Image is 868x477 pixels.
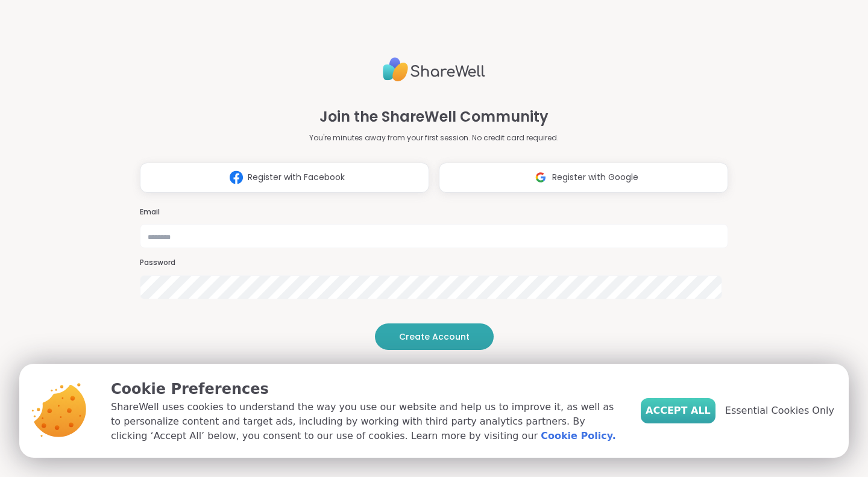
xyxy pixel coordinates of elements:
a: Cookie Policy. [541,429,615,443]
h1: Join the ShareWell Community [319,106,549,128]
button: Register with Facebook [140,163,429,193]
p: Cookie Preferences [111,378,621,400]
p: You're minutes away from your first session. No credit card required. [309,132,559,143]
span: Register with Google [552,171,638,184]
button: Register with Google [439,163,728,193]
span: Create Account [399,331,470,343]
img: ShareWell Logo [383,52,485,87]
span: Essential Cookies Only [725,404,834,418]
button: Create Account [375,323,494,350]
h3: Password [140,258,728,268]
img: ShareWell Logomark [529,166,552,189]
img: ShareWell Logomark [225,166,248,189]
h3: Email [140,207,728,217]
span: Register with Facebook [248,171,345,184]
p: ShareWell uses cookies to understand the way you use our website and help us to improve it, as we... [111,400,621,443]
span: Accept All [646,404,711,418]
button: Accept All [641,398,715,423]
span: or [415,360,453,372]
